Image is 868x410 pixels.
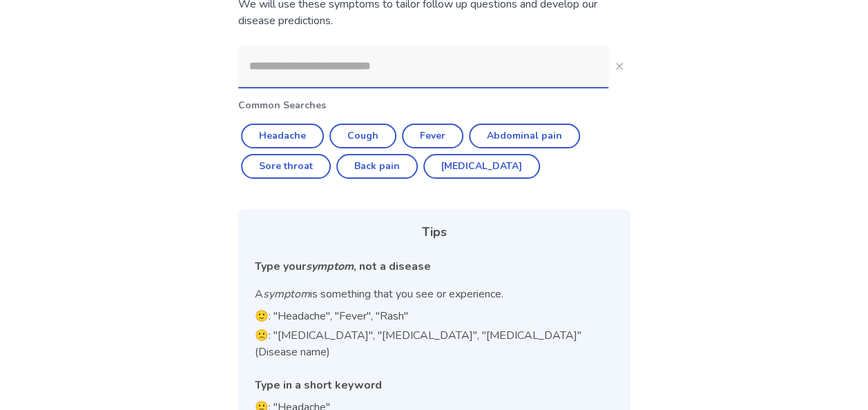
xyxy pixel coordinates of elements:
[608,55,630,77] button: Close
[255,308,614,324] p: 🙂: "Headache", "Fever", "Rash"
[336,154,418,179] button: Back pain
[263,286,310,302] i: symptom
[241,124,324,148] button: Headache
[255,286,614,302] p: A is something that you see or experience.
[329,124,396,148] button: Cough
[255,223,614,242] div: Tips
[238,98,630,113] p: Common Searches
[402,124,463,148] button: Fever
[423,154,540,179] button: [MEDICAL_DATA]
[255,258,614,275] div: Type your , not a disease
[469,124,580,148] button: Abdominal pain
[241,154,331,179] button: Sore throat
[255,327,614,360] p: 🙁: "[MEDICAL_DATA]", "[MEDICAL_DATA]", "[MEDICAL_DATA]" (Disease name)
[306,259,354,274] i: symptom
[238,46,608,87] input: Close
[255,377,614,393] div: Type in a short keyword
